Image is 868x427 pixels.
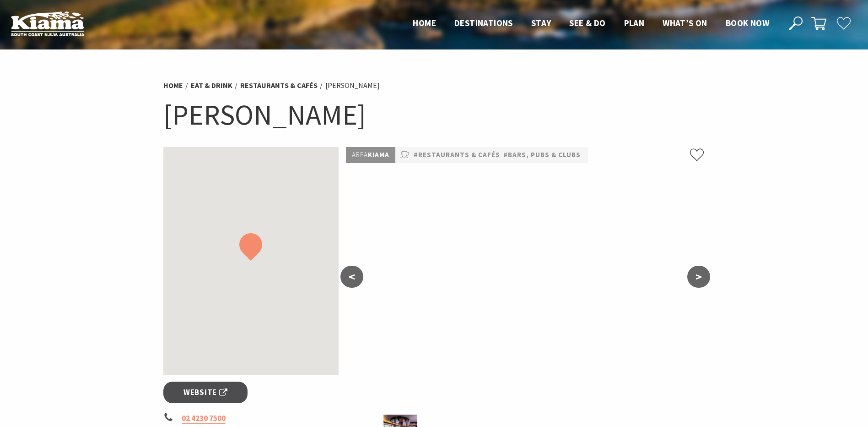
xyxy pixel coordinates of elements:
span: Destinations [454,17,513,28]
a: 02 4230 7500 [182,413,226,424]
a: Restaurants & Cafés [240,81,318,90]
span: Website [183,386,227,399]
span: See & Do [569,17,605,28]
li: [PERSON_NAME] [325,80,380,92]
p: Kiama [346,147,395,163]
button: > [687,266,710,288]
nav: Main Menu [404,16,778,31]
span: Book now [726,17,769,28]
span: Plan [624,17,645,28]
a: Eat & Drink [191,81,232,90]
h1: [PERSON_NAME] [163,96,705,133]
a: #Bars, Pubs & Clubs [503,149,581,161]
span: Home [413,17,436,28]
img: Kiama Logo [11,11,84,36]
span: Area [352,150,368,159]
a: Website [163,382,248,403]
span: Stay [531,17,551,28]
span: What’s On [663,17,707,28]
a: Home [163,81,183,90]
a: #Restaurants & Cafés [414,149,500,161]
button: < [340,266,363,288]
